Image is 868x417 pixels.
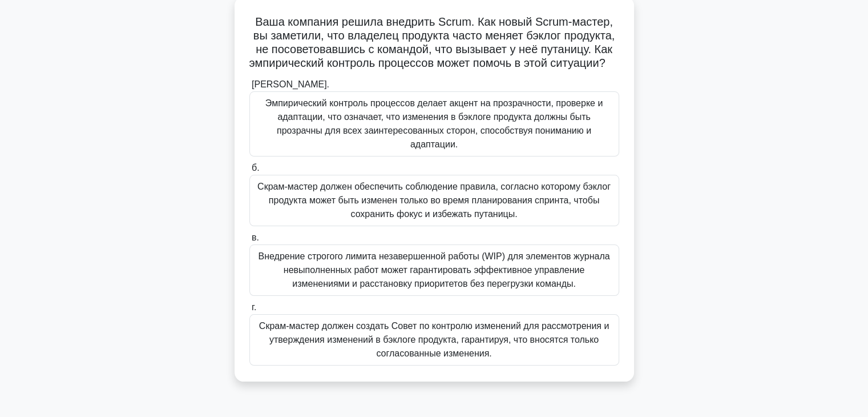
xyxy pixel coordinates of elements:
font: Скрам-мастер должен создать Совет по контролю изменений для рассмотрения и утверждения изменений ... [259,321,609,358]
font: б. [252,163,260,173]
font: Внедрение строгого лимита незавершенной работы (WIP) для элементов журнала невыполненных работ мо... [259,251,610,288]
font: г. [252,302,256,312]
font: Ваша компания решила внедрить Scrum. Как новый Scrum-мастер, вы заметили, что владелец продукта ч... [249,15,615,69]
font: Эмпирический контроль процессов делает акцент на прозрачности, проверке и адаптации, что означает... [265,98,603,149]
font: [PERSON_NAME]. [252,79,329,89]
font: Скрам-мастер должен обеспечить соблюдение правила, согласно которому бэклог продукта может быть и... [257,182,611,219]
font: в. [252,232,259,242]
